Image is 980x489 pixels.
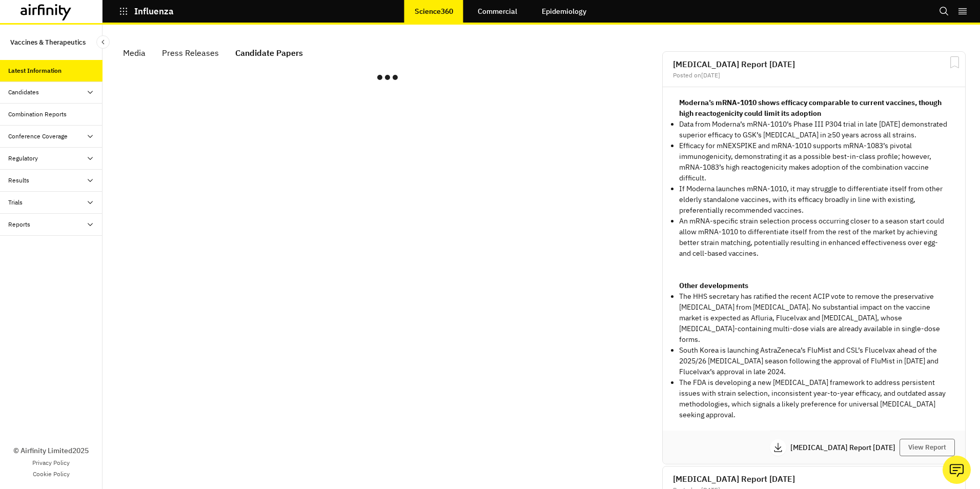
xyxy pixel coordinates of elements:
div: Trials [8,198,23,207]
button: Search [939,3,949,20]
div: Regulatory [8,154,38,163]
div: Results [8,176,29,185]
div: Reports [8,220,30,229]
p: Data from Moderna’s mRNA-1010’s Phase III P304 trial in late [DATE] demonstrated superior efficac... [679,119,949,140]
button: Ask our analysts [943,456,971,484]
a: Privacy Policy [32,458,70,467]
p: Influenza [134,7,174,16]
p: Science360 [415,7,453,15]
a: Cookie Policy [33,470,70,479]
strong: Other developments [679,281,748,290]
p: Efficacy for mNEXSPIKE and mRNA-1010 supports mRNA-1083’s pivotal immunogenicity, demonstrating i... [679,140,949,184]
div: Latest Information [8,66,62,75]
svg: Bookmark Report [948,56,961,69]
div: Candidate Papers [235,45,303,60]
button: Influenza [119,3,174,20]
p: [MEDICAL_DATA] Report [DATE] [790,444,900,451]
p: South Korea is launching AstraZeneca’s FluMist and CSL’s Flucelvax ahead of the 2025/26 [MEDICAL_... [679,345,949,377]
p: Vaccines & Therapeutics [10,33,86,52]
h2: [MEDICAL_DATA] Report [DATE] [673,475,955,483]
strong: Moderna’s mRNA-1010 shows efficacy comparable to current vaccines, though high reactogenicity cou... [679,98,942,118]
div: Candidates [8,88,39,97]
p: If Moderna launches mRNA-1010, it may struggle to differentiate itself from other elderly standal... [679,184,949,216]
div: Combination Reports [8,110,67,119]
button: View Report [900,439,955,456]
div: Media [123,45,146,60]
div: Conference Coverage [8,132,68,141]
p: © Airfinity Limited 2025 [13,445,89,456]
p: The HHS secretary has ratified the recent ACIP vote to remove the preservative [MEDICAL_DATA] fro... [679,291,949,345]
div: Press Releases [162,45,219,60]
p: An mRNA-specific strain selection process occurring closer to a season start could allow mRNA-101... [679,216,949,259]
p: The FDA is developing a new [MEDICAL_DATA] framework to address persistent issues with strain sel... [679,377,949,420]
div: Posted on [DATE] [673,72,955,78]
button: Close Sidebar [96,35,110,49]
h2: [MEDICAL_DATA] Report [DATE] [673,60,955,68]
